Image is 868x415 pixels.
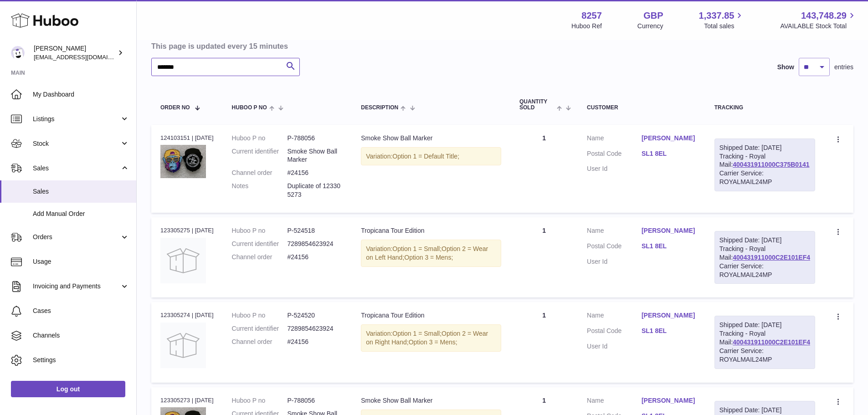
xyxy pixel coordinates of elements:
a: SL1 8EL [642,242,696,251]
td: 1 [510,302,578,382]
div: Smoke Show Ball Marker [361,134,501,143]
dd: P-788056 [287,396,343,405]
dd: 7289854623924 [287,240,343,248]
span: Option 1 = Default Title; [392,153,459,160]
div: 123305273 | [DATE] [160,396,214,405]
a: 143,748.29 AVAILABLE Stock Total [780,10,857,31]
span: Orders [33,233,120,241]
dt: Notes [232,182,288,199]
label: Show [777,63,794,72]
span: Sales [33,164,120,173]
a: 400431911000C2E101EF4 [733,254,810,261]
dt: Current identifier [232,240,288,248]
div: Tracking - Royal Mail: [714,138,815,191]
div: [PERSON_NAME] [34,44,116,61]
dt: User Id [587,342,642,351]
dd: P-524520 [287,311,343,320]
dt: Name [587,311,642,322]
a: 400431911000C2E101EF4 [733,338,810,346]
img: internalAdmin-8257@internal.huboo.com [11,46,25,60]
td: 1 [510,125,578,213]
a: [PERSON_NAME] [642,311,696,320]
span: 143,748.29 [801,10,847,22]
div: Variation: [361,147,501,166]
dd: 7289854623924 [287,324,343,333]
div: Carrier Service: ROYALMAIL24MP [719,347,810,364]
div: Variation: [361,324,501,352]
a: Log out [11,381,125,397]
span: My Dashboard [33,90,129,99]
p: Duplicate of 123305273 [287,182,343,199]
dt: Huboo P no [232,134,288,143]
span: Huboo P no [232,105,267,111]
dd: #24156 [287,169,343,177]
dt: Channel order [232,169,288,177]
span: Channels [33,331,129,340]
dt: Channel order [232,338,288,346]
div: Tropicana Tour Edition [361,226,501,235]
span: Sales [33,187,129,196]
dt: Name [587,396,642,407]
span: 1,337.85 [699,10,734,22]
div: Shipped Date: [DATE] [719,321,810,329]
td: 1 [510,217,578,297]
a: 1,337.85 Total sales [699,10,745,31]
dt: Huboo P no [232,311,288,320]
div: Tracking - Royal Mail: [714,231,815,284]
div: Tracking [714,105,815,111]
a: 400431911000C375B0141 [733,161,809,168]
h3: This page is updated every 15 minutes [151,41,851,51]
img: no-photo.jpg [160,238,206,283]
dt: Huboo P no [232,226,288,235]
dd: #24156 [287,253,343,261]
span: Settings [33,356,129,364]
img: 82571688043248.jpg [160,145,206,178]
dt: Current identifier [232,147,288,164]
dt: User Id [587,164,642,173]
span: AVAILABLE Stock Total [780,22,857,31]
dd: P-524518 [287,226,343,235]
div: Shipped Date: [DATE] [719,236,810,245]
dt: User Id [587,257,642,266]
div: Huboo Ref [571,22,602,31]
span: Add Manual Order [33,210,129,218]
a: SL1 8EL [642,327,696,335]
a: [PERSON_NAME] [642,226,696,235]
span: Stock [33,139,120,148]
div: Smoke Show Ball Marker [361,396,501,405]
dt: Postal Code [587,242,642,253]
div: 123305275 | [DATE] [160,226,214,235]
div: Shipped Date: [DATE] [719,406,810,415]
dd: #24156 [287,338,343,346]
a: SL1 8EL [642,149,696,158]
span: Quantity Sold [519,99,555,111]
span: Listings [33,115,120,123]
dt: Current identifier [232,324,288,333]
img: no-photo.jpg [160,323,206,368]
span: Invoicing and Payments [33,282,120,291]
div: Tracking - Royal Mail: [714,316,815,369]
div: Carrier Service: ROYALMAIL24MP [719,262,810,279]
div: Customer [587,105,696,111]
div: Currency [637,22,663,31]
span: Description [361,105,398,111]
dt: Huboo P no [232,396,288,405]
strong: 8257 [581,10,602,22]
div: Variation: [361,240,501,267]
div: Shipped Date: [DATE] [719,143,810,152]
dt: Name [587,226,642,237]
a: [PERSON_NAME] [642,134,696,143]
div: 123305274 | [DATE] [160,311,214,319]
span: Option 3 = Mens; [409,338,457,346]
dt: Name [587,134,642,145]
span: entries [834,63,853,72]
div: Tropicana Tour Edition [361,311,501,320]
span: Cases [33,307,129,315]
span: Order No [160,105,190,111]
dt: Postal Code [587,149,642,160]
span: Usage [33,257,129,266]
strong: GBP [643,10,663,22]
span: Option 1 = Small; [392,245,442,252]
div: 124103151 | [DATE] [160,134,214,142]
span: [EMAIL_ADDRESS][DOMAIN_NAME] [34,53,134,61]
